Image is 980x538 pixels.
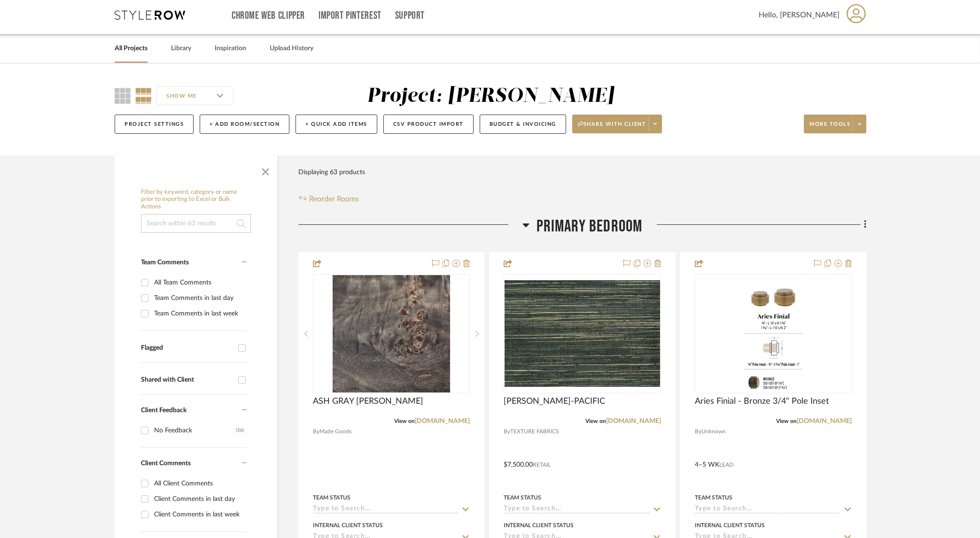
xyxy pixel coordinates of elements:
[504,505,649,514] input: Type to Search…
[505,280,660,387] img: KNOX WC-PACIFIC
[154,492,244,507] div: Client Comments in last day
[510,427,559,436] span: TEXTURE FABRICS
[504,427,510,436] span: By
[415,418,470,424] a: [DOMAIN_NAME]
[319,427,351,436] span: Made Goods
[200,115,289,134] button: + Add Room/Section
[313,493,350,502] div: Team Status
[695,505,840,514] input: Type to Search…
[804,115,866,133] button: More tools
[319,12,381,20] a: Import Pinterest
[141,460,191,467] span: Client Comments
[154,291,244,306] div: Team Comments in last day
[154,423,236,438] div: No Feedback
[695,396,829,407] span: Aries Finial - Bronze 3/4" Pole Inset
[270,42,313,55] a: Upload History
[776,418,797,424] span: View on
[256,161,275,179] button: Close
[296,115,377,134] button: + Quick Add Items
[141,259,189,266] span: Team Comments
[313,521,383,530] div: Internal Client Status
[309,193,359,205] span: Reorder Rooms
[154,476,244,491] div: All Client Comments
[115,115,194,134] button: Project Settings
[395,12,425,20] a: Support
[504,493,541,502] div: Team Status
[504,396,605,407] span: [PERSON_NAME]-PACIFIC
[154,306,244,321] div: Team Comments in last week
[141,214,251,233] input: Search within 63 results
[298,193,359,205] button: Reorder Rooms
[695,275,851,393] div: 0
[313,505,459,514] input: Type to Search…
[480,115,566,134] button: Budget & Invoicing
[578,121,646,135] span: Share with client
[701,427,726,436] span: Unknown
[215,42,246,55] a: Inspiration
[606,418,661,424] a: [DOMAIN_NAME]
[695,521,765,530] div: Internal Client Status
[313,427,319,436] span: By
[504,275,660,393] div: 0
[744,275,803,392] img: Aries Finial - Bronze 3/4" Pole Inset
[141,376,233,384] div: Shared with Client
[141,344,233,352] div: Flagged
[154,275,244,290] div: All Team Comments
[585,418,606,424] span: View on
[572,115,662,133] button: Share with client
[504,521,574,530] div: Internal Client Status
[333,275,450,392] img: ASH GRAY MAPPA BURL
[797,418,852,424] a: [DOMAIN_NAME]
[394,418,415,424] span: View on
[232,12,305,20] a: Chrome Web Clipper
[313,396,423,407] span: ASH GRAY [PERSON_NAME]
[809,121,850,135] span: More tools
[298,163,365,182] div: Displaying 63 products
[695,493,732,502] div: Team Status
[236,423,244,438] div: (58)
[171,42,191,55] a: Library
[141,189,251,211] h6: Filter by keyword, category or name prior to exporting to Excel or Bulk Actions
[759,9,840,21] span: Hello, [PERSON_NAME]
[695,427,701,436] span: By
[141,407,187,414] span: Client Feedback
[115,42,148,55] a: All Projects
[383,115,474,134] button: CSV Product Import
[154,507,244,522] div: Client Comments in last week
[537,216,643,237] span: Primary Bedroom
[367,86,614,106] div: Project: [PERSON_NAME]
